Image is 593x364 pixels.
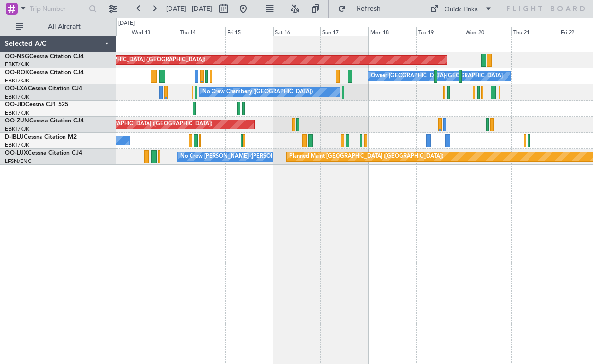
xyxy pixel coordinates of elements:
[11,19,106,35] button: All Aircraft
[5,150,28,156] span: OO-LUX
[334,1,392,17] button: Refresh
[464,27,511,36] div: Wed 20
[5,150,82,156] a: OO-LUXCessna Citation CJ4
[5,54,84,60] a: OO-NSGCessna Citation CJ4
[511,27,559,36] div: Thu 21
[416,27,464,36] div: Tue 19
[5,158,32,165] a: LFSN/ENC
[166,4,212,13] span: [DATE] - [DATE]
[225,27,273,36] div: Fri 15
[5,134,24,140] span: D-IBLU
[25,23,103,30] span: All Aircraft
[273,27,321,36] div: Sat 16
[289,149,443,164] div: Planned Maint [GEOGRAPHIC_DATA] ([GEOGRAPHIC_DATA])
[5,54,29,60] span: OO-NSG
[320,27,368,36] div: Sun 17
[5,86,28,92] span: OO-LXA
[368,27,416,36] div: Mon 18
[30,1,86,16] input: Trip Number
[5,142,29,149] a: EBKT/KJK
[5,109,29,117] a: EBKT/KJK
[5,93,29,101] a: EBKT/KJK
[5,125,29,133] a: EBKT/KJK
[180,149,297,164] div: No Crew [PERSON_NAME] ([PERSON_NAME])
[5,134,77,140] a: D-IBLUCessna Citation M2
[130,27,178,36] div: Wed 13
[51,53,205,67] div: Planned Maint [GEOGRAPHIC_DATA] ([GEOGRAPHIC_DATA])
[5,70,84,76] a: OO-ROKCessna Citation CJ4
[371,69,503,83] div: Owner [GEOGRAPHIC_DATA]-[GEOGRAPHIC_DATA]
[5,102,25,108] span: OO-JID
[425,1,497,17] button: Quick Links
[5,118,29,124] span: OO-ZUN
[202,85,313,100] div: No Crew Chambery ([GEOGRAPHIC_DATA])
[51,117,212,132] div: Unplanned Maint [GEOGRAPHIC_DATA] ([GEOGRAPHIC_DATA])
[118,20,135,28] div: [DATE]
[5,70,29,76] span: OO-ROK
[5,118,84,124] a: OO-ZUNCessna Citation CJ4
[5,102,68,108] a: OO-JIDCessna CJ1 525
[5,86,82,92] a: OO-LXACessna Citation CJ4
[445,5,478,15] div: Quick Links
[5,77,29,84] a: EBKT/KJK
[5,61,29,68] a: EBKT/KJK
[348,5,389,12] span: Refresh
[178,27,226,36] div: Thu 14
